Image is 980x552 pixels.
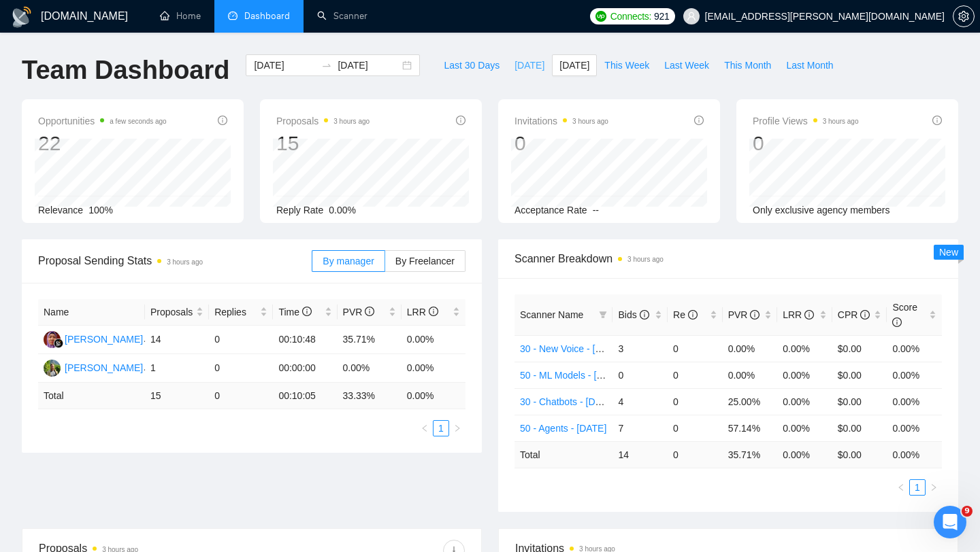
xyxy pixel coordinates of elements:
[338,326,402,354] td: 35.71%
[433,420,449,436] li: 1
[429,307,438,316] span: info-circle
[668,441,723,468] td: 0
[723,441,778,468] td: 35.71 %
[449,420,465,436] button: right
[276,131,370,156] div: 15
[612,335,668,362] td: 3
[604,58,649,73] span: This Week
[668,362,723,388] td: 0
[688,310,698,320] span: info-circle
[167,258,203,266] time: 3 hours ago
[930,483,938,491] span: right
[321,60,332,71] span: to
[599,311,607,319] span: filter
[150,305,193,320] span: Proposals
[612,362,668,388] td: 0
[434,421,448,436] a: 1
[953,11,975,22] a: setting
[723,388,778,415] td: 25.00%
[832,415,887,441] td: $0.00
[402,354,465,383] td: 0.00%
[44,333,143,344] a: SM[PERSON_NAME]
[44,360,61,377] img: MK
[559,58,589,73] span: [DATE]
[444,58,500,73] span: Last 30 Days
[520,370,623,381] a: 50 - ML Models - [DATE]
[514,250,942,267] span: Scanner Breakdown
[832,362,887,388] td: $0.00
[823,118,859,125] time: 3 hours ago
[54,339,63,348] img: gigradar-bm.png
[323,256,374,266] span: By manager
[723,362,778,388] td: 0.00%
[962,506,973,517] span: 9
[777,362,832,388] td: 0.00%
[887,362,942,388] td: 0.00%
[668,415,723,441] td: 0
[753,131,859,156] div: 0
[897,483,905,491] span: left
[38,205,83,215] span: Relevance
[453,424,461,432] span: right
[38,383,145,409] td: Total
[520,423,606,434] a: 50 - Agents - [DATE]
[402,326,465,354] td: 0.00%
[38,252,312,269] span: Proposal Sending Stats
[777,388,832,415] td: 0.00%
[514,205,587,215] span: Acceptance Rate
[145,299,209,326] th: Proposals
[832,441,887,468] td: $ 0.00
[597,54,657,76] button: This Week
[338,58,399,73] input: End date
[22,54,229,86] h1: Team Dashboard
[365,307,374,316] span: info-circle
[728,309,760,320] span: PVR
[610,9,651,24] span: Connects:
[456,116,465,125] span: info-circle
[514,58,544,73] span: [DATE]
[44,362,143,373] a: MK[PERSON_NAME]
[145,354,209,383] td: 1
[88,205,113,215] span: 100%
[209,383,273,409] td: 0
[11,6,33,28] img: logo
[893,479,909,496] li: Previous Page
[694,116,704,125] span: info-circle
[593,205,599,215] span: --
[302,307,312,316] span: info-circle
[273,354,337,383] td: 00:00:00
[612,415,668,441] td: 7
[514,131,608,156] div: 0
[887,441,942,468] td: 0.00 %
[860,310,870,320] span: info-circle
[514,113,608,129] span: Invitations
[934,506,966,538] iframe: Intercom live chat
[612,388,668,415] td: 4
[44,331,61,348] img: SM
[395,256,455,266] span: By Freelancer
[110,118,166,125] time: a few seconds ago
[926,479,942,496] button: right
[932,116,942,125] span: info-circle
[520,343,623,354] a: 30 - New Voice - [DATE]
[520,309,583,320] span: Scanner Name
[777,415,832,441] td: 0.00%
[618,309,649,320] span: Bids
[343,307,375,317] span: PVR
[910,480,925,495] a: 1
[65,360,143,375] div: [PERSON_NAME]
[214,305,257,320] span: Replies
[329,205,356,215] span: 0.00%
[723,415,778,441] td: 57.14%
[38,131,167,156] div: 22
[228,11,238,20] span: dashboard
[38,113,167,129] span: Opportunities
[893,479,909,496] button: left
[953,5,975,27] button: setting
[909,479,926,496] li: 1
[436,54,507,76] button: Last 30 Days
[804,310,814,320] span: info-circle
[627,256,664,263] time: 3 hours ago
[657,54,717,76] button: Last Week
[753,113,859,129] span: Profile Views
